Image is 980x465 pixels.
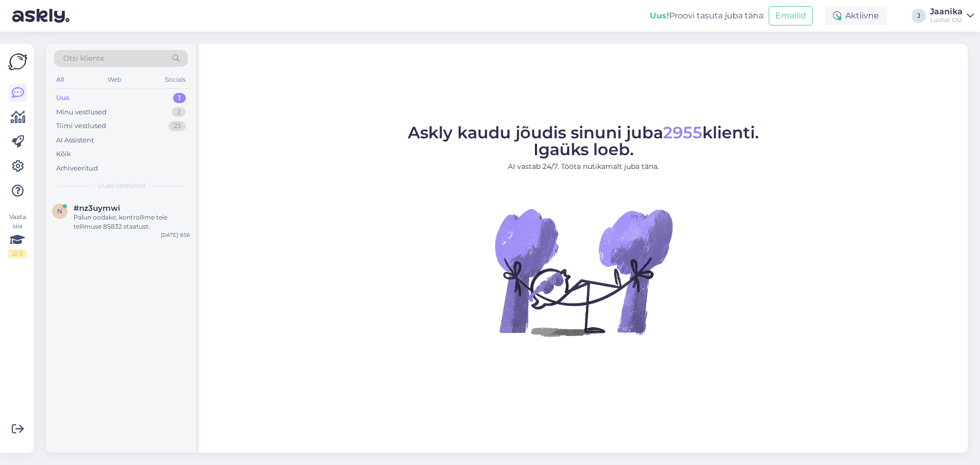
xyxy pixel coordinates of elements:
[163,73,188,86] div: Socials
[492,180,675,364] img: No Chat active
[106,73,124,86] div: Web
[930,8,974,24] a: JaanikaLuutar OÜ
[769,6,813,26] button: Emailid
[650,11,669,20] b: Uus!
[73,204,120,213] span: #nz3uymwi
[663,123,702,142] span: 2955
[173,93,186,103] div: 1
[56,149,71,159] div: Kõik
[97,181,145,190] span: Uued vestlused
[825,7,887,25] div: Aktiivne
[408,161,759,172] p: AI vastab 24/7. Tööta nutikamalt juba täna.
[54,73,66,86] div: All
[408,123,759,159] span: Askly kaudu jõudis sinuni juba klienti. Igaüks loeb.
[56,107,107,117] div: Minu vestlused
[930,16,963,24] div: Luutar OÜ
[73,213,190,231] div: Palun oodake, kontrollime teie tellimuse 85832 staatust.
[8,52,28,71] img: Askly Logo
[161,231,190,239] div: [DATE] 9:56
[57,207,62,215] span: n
[56,163,98,174] div: Arhiveeritud
[930,8,963,16] div: Jaanika
[63,53,104,64] span: Otsi kliente
[56,93,69,103] div: Uus
[56,135,94,145] div: AI Assistent
[172,107,186,117] div: 2
[56,121,106,131] div: Tiimi vestlused
[168,121,186,131] div: 23
[650,10,765,22] div: Proovi tasuta juba täna:
[912,9,926,23] div: J
[8,249,27,258] div: 2 / 3
[8,212,27,258] div: Vaata siia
